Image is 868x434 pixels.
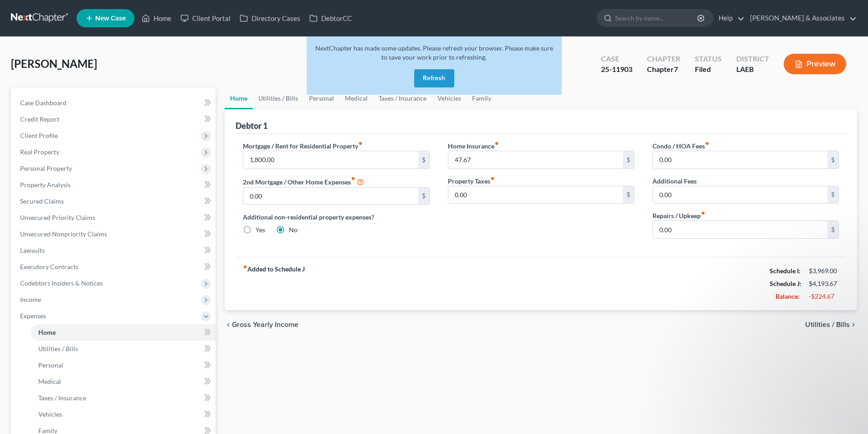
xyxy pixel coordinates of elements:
[448,141,499,151] label: Home Insurance
[38,328,56,336] span: Home
[243,141,363,151] label: Mortgage / Rent for Residential Property
[837,403,859,425] iframe: Intercom live chat
[95,15,126,22] span: New Case
[225,87,253,109] a: Home
[653,151,827,168] input: --
[20,115,59,123] span: Credit Report
[38,394,86,402] span: Taxes / Insurance
[38,378,61,385] span: Medical
[701,211,705,215] i: fiber_manual_record
[243,176,364,187] label: 2nd Mortgage / Other Home Expenses
[448,151,623,168] input: --
[705,141,709,146] i: fiber_manual_record
[256,225,265,235] label: Yes
[38,361,63,369] span: Personal
[674,65,678,73] span: 7
[784,54,846,74] button: Preview
[652,176,697,186] label: Additional Fees
[243,151,418,168] input: --
[13,226,216,242] a: Unsecured Nonpriority Claims
[414,69,454,87] button: Refresh
[827,151,838,168] div: $
[13,209,216,226] a: Unsecured Priority Claims
[235,10,305,26] a: Directory Cases
[745,10,857,26] a: [PERSON_NAME] & Associates
[31,341,216,357] a: Utilities / Bills
[827,221,838,238] div: $
[647,54,680,64] div: Chapter
[253,87,303,109] a: Utilities / Bills
[232,321,298,328] span: Gross Yearly Income
[13,95,216,111] a: Case Dashboard
[31,390,216,406] a: Taxes / Insurance
[20,279,103,287] span: Codebtors Insiders & Notices
[418,188,429,205] div: $
[652,141,709,151] label: Condo / HOA Fees
[243,265,247,269] i: fiber_manual_record
[243,188,418,205] input: --
[20,230,107,238] span: Unsecured Nonpriority Claims
[31,373,216,390] a: Medical
[20,197,64,205] span: Secured Claims
[695,54,722,64] div: Status
[652,211,705,220] label: Repairs / Upkeep
[20,214,95,221] span: Unsecured Priority Claims
[20,263,78,271] span: Executory Contracts
[695,64,722,75] div: Filed
[647,64,680,75] div: Chapter
[38,410,62,418] span: Vehicles
[236,120,267,131] div: Debtor 1
[20,148,59,156] span: Real Property
[315,44,553,61] span: NextChapter has made some updates. Please refresh your browser. Please make sure to save your wor...
[20,312,46,320] span: Expenses
[13,111,216,128] a: Credit Report
[137,10,176,26] a: Home
[615,10,699,26] input: Search by name...
[305,10,356,26] a: DebtorCC
[20,296,41,303] span: Income
[289,225,298,235] label: No
[20,99,67,107] span: Case Dashboard
[31,406,216,423] a: Vehicles
[494,141,499,146] i: fiber_manual_record
[601,54,632,64] div: Case
[176,10,235,26] a: Client Portal
[827,186,838,204] div: $
[623,186,634,204] div: $
[736,54,769,64] div: District
[736,64,769,75] div: LAEB
[448,176,495,186] label: Property Taxes
[448,186,623,204] input: --
[225,321,232,328] i: chevron_left
[31,324,216,341] a: Home
[20,246,45,254] span: Lawsuits
[225,321,298,328] button: chevron_left Gross Yearly Income
[653,186,827,204] input: --
[714,10,745,26] a: Help
[243,212,429,222] label: Additional non-residential property expenses?
[601,64,632,75] div: 25-11903
[358,141,363,146] i: fiber_manual_record
[13,193,216,209] a: Secured Claims
[13,259,216,275] a: Executory Contracts
[303,87,339,109] a: Personal
[351,176,355,181] i: fiber_manual_record
[653,221,827,238] input: --
[13,177,216,193] a: Property Analysis
[13,242,216,259] a: Lawsuits
[418,151,429,168] div: $
[38,345,78,352] span: Utilities / Bills
[31,357,216,373] a: Personal
[490,176,495,181] i: fiber_manual_record
[20,164,72,172] span: Personal Property
[20,181,71,189] span: Property Analysis
[11,57,97,70] span: [PERSON_NAME]
[623,151,634,168] div: $
[243,265,305,303] strong: Added to Schedule J
[20,132,58,139] span: Client Profile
